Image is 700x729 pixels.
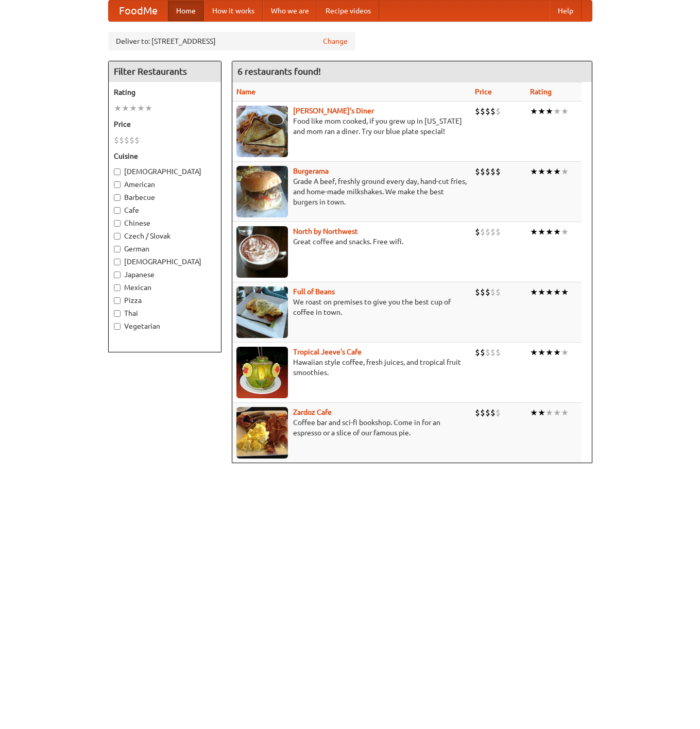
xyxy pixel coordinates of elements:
[114,207,121,214] input: Cafe
[109,1,168,21] a: FoodMe
[236,297,467,317] p: We roast on premises to give you the best cup of coffee in town.
[236,347,288,398] img: jeeves.jpg
[114,119,216,129] h5: Price
[293,408,332,416] a: Zardoz Cafe
[496,407,501,418] li: $
[114,220,121,227] input: Chinese
[538,407,545,418] li: ★
[317,1,379,21] a: Recipe videos
[293,348,362,356] b: Tropical Jeeve's Cafe
[114,321,216,331] label: Vegetarian
[550,1,582,21] a: Help
[114,295,216,306] label: Pizza
[236,176,467,207] p: Grade A beef, freshly ground every day, hand-cut fries, and home-made milkshakes. We make the bes...
[204,1,263,21] a: How it works
[114,246,121,252] input: German
[236,106,288,157] img: sallys.jpg
[485,286,490,298] li: $
[480,347,485,358] li: $
[538,106,545,117] li: ★
[538,226,545,238] li: ★
[114,194,121,201] input: Barbecue
[496,166,501,177] li: $
[530,88,552,96] a: Rating
[108,32,355,50] div: Deliver to: [STREET_ADDRESS]
[114,297,121,304] input: Pizza
[114,103,122,114] li: ★
[530,407,538,418] li: ★
[114,233,121,240] input: Czech / Slovak
[114,168,121,175] input: [DEMOGRAPHIC_DATA]
[485,226,490,238] li: $
[293,167,329,175] a: Burgerama
[485,347,490,358] li: $
[485,407,490,418] li: $
[129,134,134,146] li: $
[553,347,561,358] li: ★
[475,407,480,418] li: $
[124,134,129,146] li: $
[496,226,501,238] li: $
[237,66,321,76] ng-pluralize: 6 restaurants found!
[129,103,137,114] li: ★
[530,106,538,117] li: ★
[122,103,129,114] li: ★
[263,1,317,21] a: Who we are
[490,286,496,298] li: $
[293,227,358,235] a: North by Northwest
[530,347,538,358] li: ★
[475,106,480,117] li: $
[475,226,480,238] li: $
[114,87,216,97] h5: Rating
[134,134,140,146] li: $
[561,286,569,298] li: ★
[480,226,485,238] li: $
[545,286,553,298] li: ★
[114,310,121,317] input: Thai
[553,106,561,117] li: ★
[114,269,216,280] label: Japanese
[538,347,545,358] li: ★
[293,287,335,296] b: Full of Beans
[236,88,255,96] a: Name
[553,286,561,298] li: ★
[561,347,569,358] li: ★
[168,1,204,21] a: Home
[114,259,121,265] input: [DEMOGRAPHIC_DATA]
[538,286,545,298] li: ★
[293,107,374,115] a: [PERSON_NAME]'s Diner
[490,407,496,418] li: $
[545,407,553,418] li: ★
[545,166,553,177] li: ★
[538,166,545,177] li: ★
[114,284,121,291] input: Mexican
[236,226,288,278] img: north.jpg
[553,166,561,177] li: ★
[490,226,496,238] li: $
[236,116,467,137] p: Food like mom cooked, if you grew up in [US_STATE] and mom ran a diner. Try our blue plate special!
[490,106,496,117] li: $
[561,407,569,418] li: ★
[109,61,221,82] h4: Filter Restaurants
[545,106,553,117] li: ★
[236,357,467,378] p: Hawaiian style coffee, fresh juices, and tropical fruit smoothies.
[490,166,496,177] li: $
[475,286,480,298] li: $
[114,192,216,202] label: Barbecue
[561,226,569,238] li: ★
[480,106,485,117] li: $
[236,407,288,459] img: zardoz.jpg
[145,103,152,114] li: ★
[137,103,145,114] li: ★
[545,226,553,238] li: ★
[236,286,288,338] img: beans.jpg
[496,347,501,358] li: $
[480,407,485,418] li: $
[530,166,538,177] li: ★
[114,257,216,267] label: [DEMOGRAPHIC_DATA]
[114,179,216,190] label: American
